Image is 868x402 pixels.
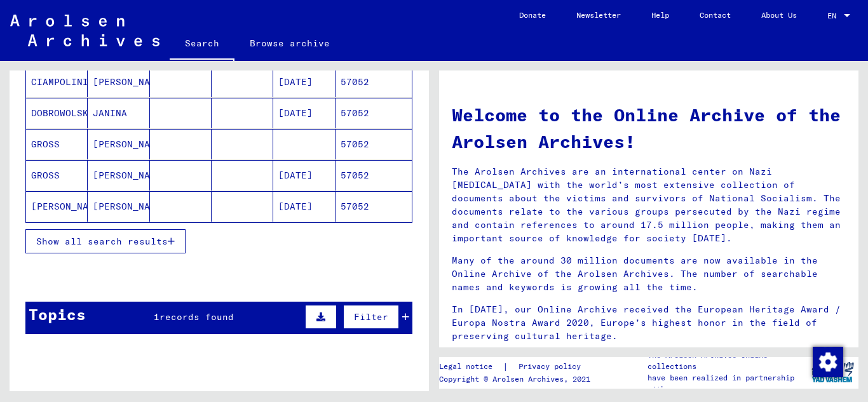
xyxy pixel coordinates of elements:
[26,98,88,128] mat-cell: DOBROWOLSKA
[452,102,846,155] h1: Welcome to the Online Archive of the Arolsen Archives!
[273,67,335,97] mat-cell: [DATE]
[648,372,806,395] p: have been realized in partnership with
[26,67,88,97] mat-cell: CIAMPOLINI
[88,129,149,159] mat-cell: [PERSON_NAME]
[170,28,234,61] a: Search
[26,191,88,222] mat-cell: [PERSON_NAME]
[25,229,186,253] button: Show all search results
[336,98,412,128] mat-cell: 57052
[29,303,86,326] div: Topics
[336,191,412,222] mat-cell: 57052
[26,160,88,191] mat-cell: GROSS
[10,15,159,46] img: Arolsen_neg.svg
[273,191,335,222] mat-cell: [DATE]
[343,305,399,329] button: Filter
[508,360,596,373] a: Privacy policy
[273,160,335,191] mat-cell: [DATE]
[452,165,846,245] p: The Arolsen Archives are an international center on Nazi [MEDICAL_DATA] with the world’s most ext...
[354,311,388,323] span: Filter
[234,28,345,58] a: Browse archive
[36,236,168,247] span: Show all search results
[336,67,412,97] mat-cell: 57052
[452,254,846,294] p: Many of the around 30 million documents are now available in the Online Archive of the Arolsen Ar...
[452,303,846,343] p: In [DATE], our Online Archive received the European Heritage Award / Europa Nostra Award 2020, Eu...
[648,349,806,372] p: The Arolsen Archives online collections
[813,347,843,377] img: Change consent
[336,129,412,159] mat-cell: 57052
[809,356,857,388] img: yv_logo.png
[88,191,149,222] mat-cell: [PERSON_NAME]
[88,98,149,128] mat-cell: JANINA
[88,67,149,97] mat-cell: [PERSON_NAME]
[88,160,149,191] mat-cell: [PERSON_NAME]
[439,360,596,373] div: |
[154,311,159,323] span: 1
[26,129,88,159] mat-cell: GROSS
[273,98,335,128] mat-cell: [DATE]
[336,160,412,191] mat-cell: 57052
[439,360,503,373] a: Legal notice
[439,373,596,385] p: Copyright © Arolsen Archives, 2021
[827,11,841,20] span: EN
[159,311,234,323] span: records found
